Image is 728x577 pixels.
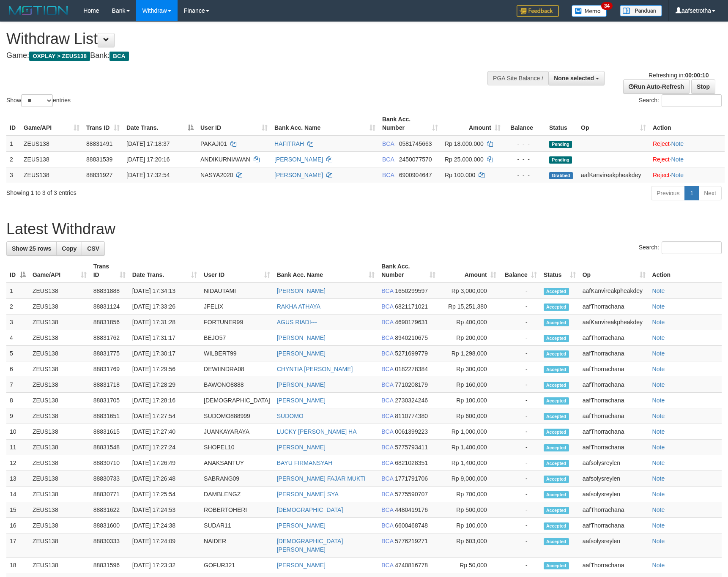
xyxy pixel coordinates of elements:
[652,538,665,544] a: Note
[381,334,393,341] span: BCA
[544,350,569,358] span: Accepted
[649,72,709,79] span: Refreshing in:
[90,471,129,487] td: 88830733
[29,299,90,314] td: ZEUS138
[20,136,83,152] td: ZEUS138
[129,487,200,502] td: [DATE] 17:25:54
[29,471,90,487] td: ZEUS138
[274,259,378,283] th: Bank Acc. Name: activate to sort column ascending
[382,172,394,178] span: BCA
[500,330,540,346] td: -
[504,112,546,136] th: Balance
[395,428,428,435] span: Copy 0061399223 to clipboard
[439,393,500,408] td: Rp 100,000
[649,167,725,183] td: ·
[685,72,709,79] strong: 00:00:10
[639,94,722,107] label: Search:
[6,361,29,377] td: 6
[439,408,500,424] td: Rp 600,000
[439,471,500,487] td: Rp 9,000,000
[579,424,649,440] td: aafThorrachana
[378,259,439,283] th: Bank Acc. Number: activate to sort column ascending
[277,334,326,341] a: [PERSON_NAME]
[395,397,428,404] span: Copy 2730324246 to clipboard
[29,361,90,377] td: ZEUS138
[277,522,326,529] a: [PERSON_NAME]
[544,444,569,451] span: Accepted
[662,94,722,107] input: Search:
[652,475,665,482] a: Note
[200,408,274,424] td: SUDOMO888999
[507,155,542,164] div: - - -
[129,408,200,424] td: [DATE] 17:27:54
[652,319,665,325] a: Note
[274,172,323,178] a: [PERSON_NAME]
[445,140,484,147] span: Rp 18.000.000
[544,288,569,295] span: Accepted
[90,377,129,393] td: 88831718
[579,502,649,518] td: aafThorrachana
[90,361,129,377] td: 88831769
[6,94,71,107] label: Show entries
[439,299,500,314] td: Rp 15,251,380
[126,140,170,147] span: [DATE] 17:18:37
[6,440,29,455] td: 11
[129,299,200,314] td: [DATE] 17:33:26
[29,487,90,502] td: ZEUS138
[381,381,393,388] span: BCA
[200,361,274,377] td: DEWIINDRA08
[544,460,569,467] span: Accepted
[381,397,393,404] span: BCA
[29,424,90,440] td: ZEUS138
[6,377,29,393] td: 7
[277,506,343,513] a: [DEMOGRAPHIC_DATA]
[20,167,83,183] td: ZEUS138
[698,186,722,200] a: Next
[29,455,90,471] td: ZEUS138
[577,167,649,183] td: aafKanvireakpheakdey
[379,112,441,136] th: Bank Acc. Number: activate to sort column ascending
[6,487,29,502] td: 14
[652,334,665,341] a: Note
[500,455,540,471] td: -
[29,259,90,283] th: Game/API: activate to sort column ascending
[395,334,428,341] span: Copy 8940210675 to clipboard
[129,455,200,471] td: [DATE] 17:26:49
[382,156,394,163] span: BCA
[20,151,83,167] td: ZEUS138
[500,408,540,424] td: -
[579,377,649,393] td: aafThorrachana
[6,185,297,197] div: Showing 1 to 3 of 3 entries
[439,330,500,346] td: Rp 200,000
[6,136,20,152] td: 1
[652,562,665,569] a: Note
[439,377,500,393] td: Rp 160,000
[29,502,90,518] td: ZEUS138
[381,444,393,451] span: BCA
[579,487,649,502] td: aafsolysreylen
[90,487,129,502] td: 88830771
[6,30,477,47] h1: Withdraw List
[62,245,77,252] span: Copy
[500,471,540,487] td: -
[381,366,393,372] span: BCA
[6,241,57,256] a: Show 25 rows
[395,381,428,388] span: Copy 7710208179 to clipboard
[544,366,569,373] span: Accepted
[381,319,393,325] span: BCA
[439,361,500,377] td: Rp 300,000
[200,330,274,346] td: BEJO57
[277,319,317,325] a: AGUS RIADI---
[651,186,685,200] a: Previous
[12,245,51,252] span: Show 25 rows
[554,75,594,82] span: None selected
[129,361,200,377] td: [DATE] 17:29:56
[200,502,274,518] td: ROBERTOHERI
[548,71,605,85] button: None selected
[652,397,665,404] a: Note
[6,455,29,471] td: 12
[500,259,540,283] th: Balance: activate to sort column ascending
[29,393,90,408] td: ZEUS138
[395,459,428,466] span: Copy 6821028351 to clipboard
[29,283,90,299] td: ZEUS138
